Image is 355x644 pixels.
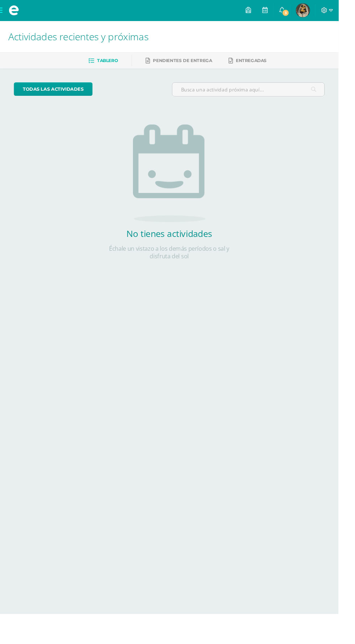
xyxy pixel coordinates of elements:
span: 3 [296,9,304,17]
h2: No tienes actividades [105,239,250,251]
a: Entregadas [240,58,280,69]
input: Busca una actividad próxima aquí... [181,87,340,101]
span: Pendientes de entrega [160,61,222,66]
a: Tablero [93,58,124,69]
p: Échale un vistazo a los demás períodos o sal y disfruta del sol [105,257,250,273]
img: no_activities.png [139,131,216,233]
span: Entregadas [247,61,280,66]
img: 8c6996c422e649048f71ba779ca92501.png [310,4,325,18]
span: Actividades recientes y próximas [9,31,156,45]
span: Tablero [102,61,124,66]
a: Pendientes de entrega [153,58,222,69]
a: todas las Actividades [14,86,97,101]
